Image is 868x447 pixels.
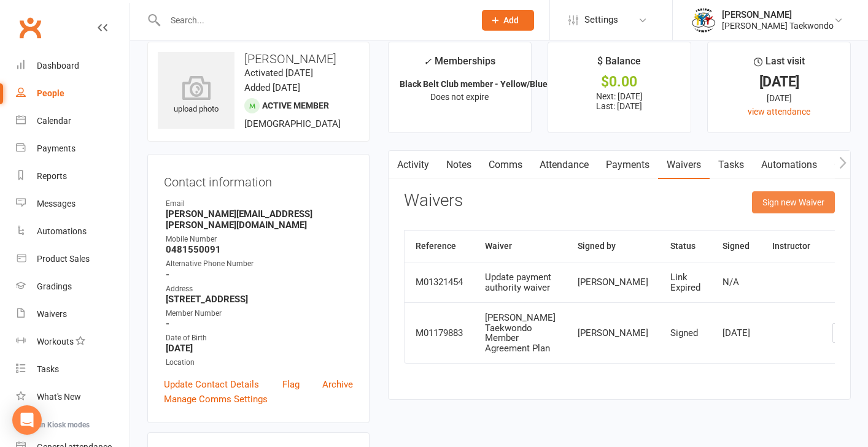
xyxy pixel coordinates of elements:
[164,392,268,407] a: Manage Comms Settings
[16,162,130,190] a: Reports
[37,199,76,208] div: Messages
[37,337,74,346] div: Workouts
[37,143,76,153] div: Payments
[16,52,130,80] a: Dashboard
[37,254,90,264] div: Product Sales
[597,151,658,179] a: Payments
[480,151,531,179] a: Comms
[16,328,130,356] a: Workouts
[166,357,353,369] div: Location
[282,377,300,392] a: Flag
[404,191,463,210] h3: Waivers
[503,15,519,25] span: Add
[430,92,489,102] span: Does not expire
[244,82,300,93] time: Added [DATE]
[719,91,839,105] div: [DATE]
[389,151,438,179] a: Activity
[753,151,826,179] a: Automations
[161,12,466,29] input: Search...
[711,231,761,262] th: Signed
[754,53,805,75] div: Last visit
[761,231,821,262] th: Instructor
[578,328,648,338] div: [PERSON_NAME]
[12,405,42,435] div: Open Intercom Messenger
[438,151,480,179] a: Notes
[670,328,700,338] div: Signed
[16,218,130,245] a: Automations
[166,208,353,231] strong: [PERSON_NAME][EMAIL_ADDRESS][PERSON_NAME][DOMAIN_NAME]
[16,107,130,135] a: Calendar
[16,245,130,273] a: Product Sales
[166,283,353,295] div: Address
[166,234,353,245] div: Mobile Number
[474,231,567,262] th: Waiver
[719,75,839,88] div: [DATE]
[37,171,67,181] div: Reports
[424,53,495,76] div: Memberships
[748,107,810,117] a: view attendance
[166,198,353,210] div: Email
[16,135,130,162] a: Payments
[400,79,575,89] strong: Black Belt Club member - Yellow/Blue/Red ...
[164,170,353,189] h3: Contact information
[691,8,716,32] img: thumb_image1638236014.png
[164,377,259,392] a: Update Contact Details
[37,309,67,319] div: Waivers
[597,53,641,75] div: $ Balance
[531,151,597,179] a: Attendance
[559,91,680,111] p: Next: [DATE] Last: [DATE]
[16,273,130,300] a: Gradings
[723,328,750,338] div: [DATE]
[710,151,753,179] a: Tasks
[723,277,750,288] div: N/A
[37,281,72,291] div: Gradings
[37,226,87,236] div: Automations
[416,277,463,288] div: M01321454
[37,116,71,126] div: Calendar
[16,190,130,218] a: Messages
[416,328,463,338] div: M01179883
[482,10,534,31] button: Add
[658,151,710,179] a: Waivers
[584,6,618,34] span: Settings
[166,244,353,255] strong: 0481550091
[16,356,130,383] a: Tasks
[16,383,130,411] a: What's New
[424,56,432,67] i: ✓
[670,272,700,292] div: Link Expired
[485,313,556,353] div: [PERSON_NAME] Taekwondo Member Agreement Plan
[37,364,59,374] div: Tasks
[659,231,711,262] th: Status
[15,12,45,43] a: Clubworx
[244,118,341,129] span: [DEMOGRAPHIC_DATA]
[166,318,353,329] strong: -
[158,52,359,66] h3: [PERSON_NAME]
[166,269,353,280] strong: -
[166,332,353,344] div: Date of Birth
[485,272,556,292] div: Update payment authority waiver
[722,9,834,20] div: [PERSON_NAME]
[722,20,834,31] div: [PERSON_NAME] Taekwondo
[322,377,353,392] a: Archive
[158,75,234,116] div: upload photo
[166,258,353,270] div: Alternative Phone Number
[567,231,659,262] th: Signed by
[37,88,64,98] div: People
[16,300,130,328] a: Waivers
[37,61,79,71] div: Dashboard
[166,294,353,305] strong: [STREET_ADDRESS]
[578,277,648,288] div: [PERSON_NAME]
[752,191,835,213] button: Sign new Waiver
[16,80,130,107] a: People
[262,101,329,110] span: Active member
[244,67,313,78] time: Activated [DATE]
[166,308,353,319] div: Member Number
[37,392,81,402] div: What's New
[166,343,353,354] strong: [DATE]
[559,75,680,88] div: $0.00
[405,231,474,262] th: Reference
